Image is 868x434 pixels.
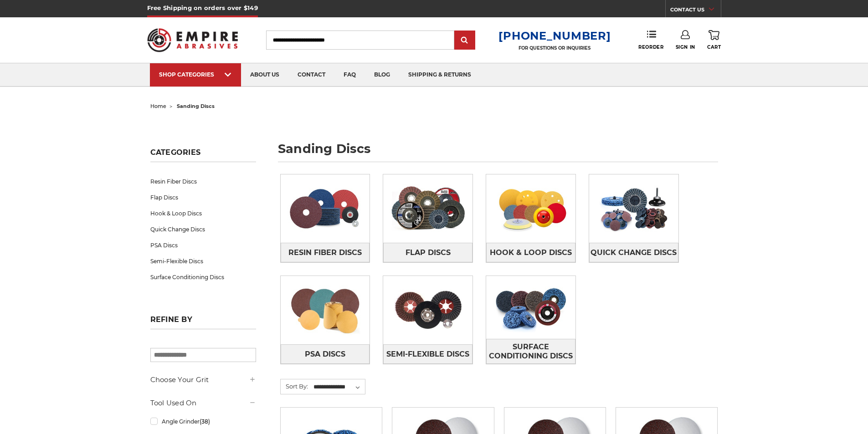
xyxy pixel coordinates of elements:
[150,221,256,237] a: Quick Change Discs
[281,177,370,240] img: Resin Fiber Discs
[312,380,365,394] select: Sort By:
[707,44,721,50] span: Cart
[200,418,210,425] span: (38)
[150,148,256,162] h5: Categories
[383,344,473,364] a: Semi-Flexible Discs
[383,279,473,342] img: Semi-Flexible Discs
[150,237,256,253] a: PSA Discs
[150,205,256,221] a: Hook & Loop Discs
[281,243,370,262] a: Resin Fiber Discs
[589,177,678,240] img: Quick Change Discs
[150,374,256,385] h5: Choose Your Grit
[159,71,232,78] div: SHOP CATEGORIES
[486,339,575,364] a: Surface Conditioning Discs
[288,63,334,87] a: contact
[150,103,166,109] a: home
[707,30,721,50] a: Cart
[281,379,308,393] label: Sort By:
[150,253,256,269] a: Semi-Flexible Discs
[486,276,575,339] img: Surface Conditioning Discs
[456,31,474,50] input: Submit
[241,63,288,87] a: about us
[150,414,256,429] a: Angle Grinder
[147,22,238,58] img: Empire Abrasives
[150,269,256,285] a: Surface Conditioning Discs
[490,245,572,260] span: Hook & Loop Discs
[305,347,345,362] span: PSA Discs
[177,103,215,109] span: sanding discs
[150,398,256,408] h5: Tool Used On
[591,245,677,260] span: Quick Change Discs
[498,29,611,42] a: [PHONE_NUMBER]
[278,143,718,162] h1: sanding discs
[406,245,451,260] span: Flap Discs
[386,347,469,362] span: Semi-Flexible Discs
[486,177,575,240] img: Hook & Loop Discs
[676,44,695,50] span: Sign In
[638,44,663,50] span: Reorder
[365,63,399,87] a: blog
[399,63,480,87] a: shipping & returns
[638,30,663,50] a: Reorder
[498,45,611,51] p: FOR QUESTIONS OR INQUIRIES
[150,315,256,329] h5: Refine by
[486,243,575,262] a: Hook & Loop Discs
[150,174,256,189] a: Resin Fiber Discs
[589,243,678,262] a: Quick Change Discs
[288,245,362,260] span: Resin Fiber Discs
[383,243,473,262] a: Flap Discs
[150,189,256,205] a: Flap Discs
[670,5,721,17] a: CONTACT US
[487,339,575,364] span: Surface Conditioning Discs
[383,177,473,240] img: Flap Discs
[281,344,370,364] a: PSA Discs
[281,279,370,342] img: PSA Discs
[334,63,365,87] a: faq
